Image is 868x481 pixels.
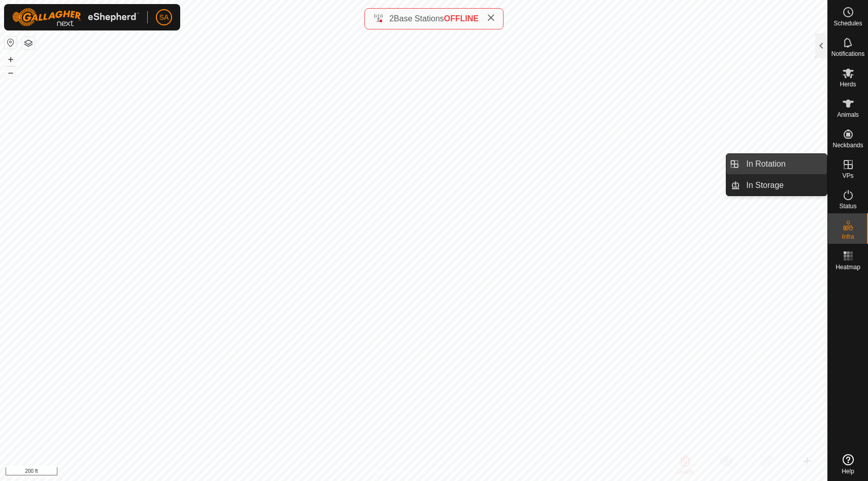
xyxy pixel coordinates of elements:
span: VPs [842,173,853,179]
button: Map Layers [22,37,35,49]
span: 2 [389,14,394,23]
span: Base Stations [394,14,444,23]
span: Herds [840,81,856,87]
a: Contact Us [424,468,454,477]
span: Animals [837,112,859,118]
button: Reset Map [5,37,17,49]
button: + [5,53,17,66]
span: Status [839,203,856,209]
span: Infra [842,234,854,240]
a: Help [828,450,868,478]
span: Schedules [833,20,862,26]
img: Gallagher Logo [12,8,139,26]
li: In Rotation [726,154,827,174]
a: In Storage [740,175,827,196]
button: – [5,67,17,79]
a: Privacy Policy [374,468,412,477]
a: In Rotation [740,154,827,174]
span: Help [842,468,854,474]
span: In Storage [746,179,784,191]
span: In Rotation [746,158,785,170]
span: OFFLINE [444,14,479,23]
li: In Storage [726,175,827,196]
span: Neckbands [832,142,863,148]
span: Notifications [831,51,864,57]
span: Heatmap [836,264,860,270]
span: SA [159,12,169,23]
